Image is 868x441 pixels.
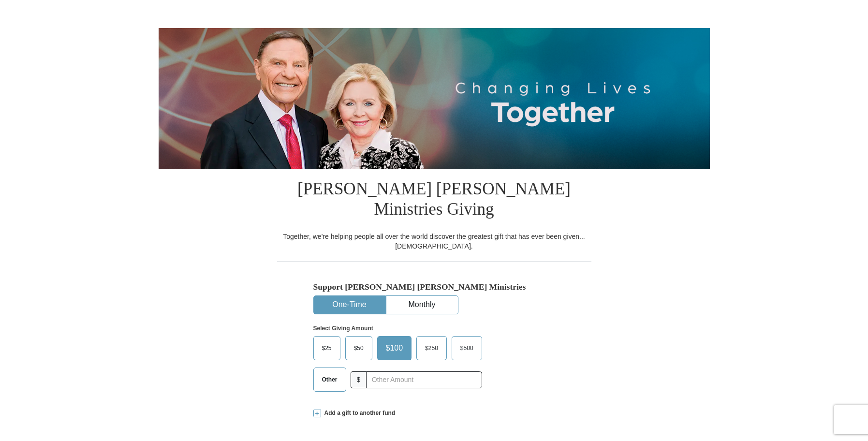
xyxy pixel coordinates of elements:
[321,409,396,417] span: Add a gift to another fund
[277,169,591,232] h1: [PERSON_NAME] [PERSON_NAME] Ministries Giving
[277,232,591,251] div: Together, we're helping people all over the world discover the greatest gift that has ever been g...
[349,341,368,355] span: $50
[456,341,478,355] span: $500
[420,341,443,355] span: $250
[366,371,482,388] input: Other Amount
[314,296,385,314] button: One-Time
[313,282,555,292] h5: Support [PERSON_NAME] [PERSON_NAME] Ministries
[386,296,458,314] button: Monthly
[381,341,408,355] span: $100
[351,371,367,388] span: $
[317,341,337,355] span: $25
[317,372,342,387] span: Other
[313,325,373,332] strong: Select Giving Amount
